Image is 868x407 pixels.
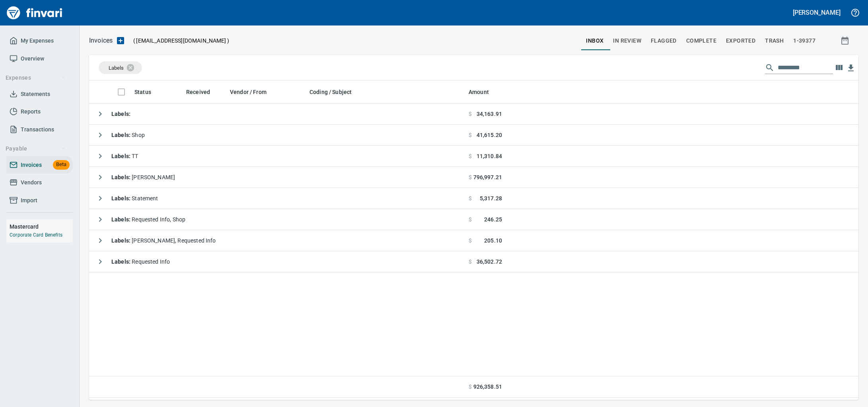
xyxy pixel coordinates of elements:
span: In Review [613,36,641,46]
span: Amount [469,87,489,97]
span: [PERSON_NAME], Requested Info [111,237,216,244]
span: Complete [686,36,716,46]
nav: breadcrumb [89,36,113,45]
strong: Labels : [111,153,132,159]
span: 796,997.21 [473,173,502,181]
span: $ [469,215,472,223]
span: Import [21,196,37,205]
span: trash [765,36,784,46]
span: Shop [111,132,145,138]
span: [EMAIL_ADDRESS][DOMAIN_NAME] [135,37,227,45]
span: Invoices [21,160,42,170]
span: 1-39377 [793,36,815,46]
span: 205.10 [484,237,502,245]
strong: Labels : [111,132,132,138]
a: Reports [6,103,73,121]
p: Invoices [89,36,113,45]
span: 246.25 [484,215,502,223]
span: TT [111,153,138,159]
div: Labels [99,61,142,74]
span: Flagged [651,36,677,46]
span: Received [186,87,220,97]
span: Overview [21,54,44,64]
span: Status [134,87,162,97]
button: Payable [2,141,69,156]
strong: Labels : [111,237,132,244]
h5: [PERSON_NAME] [793,8,841,17]
a: InvoicesBeta [6,156,73,174]
span: My Expenses [21,36,54,46]
span: $ [469,110,472,118]
span: Reports [21,107,41,117]
span: Vendor / From [230,87,277,97]
span: Amount [469,87,499,97]
span: [PERSON_NAME] [111,174,175,180]
h6: Mastercard [10,222,73,231]
p: ( ) [128,37,229,45]
span: 11,310.84 [477,152,502,160]
button: Download Table [845,62,857,74]
span: Requested Info [111,258,170,265]
span: Status [134,87,151,97]
span: Vendors [21,178,42,188]
span: Coding / Subject [309,87,352,97]
span: $ [469,258,472,266]
a: Overview [6,50,73,68]
span: inbox [586,36,603,46]
span: Requested Info, Shop [111,216,185,223]
strong: Labels : [111,216,132,223]
span: Received [186,87,210,97]
img: Finvari [5,3,64,22]
span: Labels [109,65,124,71]
button: Choose columns to display [833,62,845,74]
strong: Labels : [111,195,132,202]
span: $ [469,383,472,391]
span: Vendor / From [230,87,267,97]
span: 34,163.91 [477,110,502,118]
button: Upload an Invoice [113,36,128,45]
span: Expenses [6,73,66,83]
span: $ [469,194,472,202]
span: Exported [726,36,755,46]
a: My Expenses [6,32,73,50]
span: Statement [111,195,158,202]
a: Vendors [6,174,73,192]
button: Expenses [2,70,69,85]
span: Transactions [21,125,54,135]
strong: Labels : [111,111,130,117]
span: 5,317.28 [480,194,502,202]
button: Show invoices within a particular date range [833,33,858,48]
span: $ [469,131,472,139]
span: $ [469,152,472,160]
span: 926,358.51 [473,383,502,391]
span: Statements [21,89,50,99]
span: Coding / Subject [309,87,362,97]
strong: Labels : [111,174,132,180]
span: Payable [6,144,66,154]
a: Transactions [6,121,73,139]
span: Beta [53,160,70,169]
a: Corporate Card Benefits [10,232,62,238]
span: 36,502.72 [477,258,502,266]
span: $ [469,237,472,245]
button: [PERSON_NAME] [791,6,843,19]
span: 41,615.20 [477,131,502,139]
span: $ [469,173,472,181]
a: Statements [6,85,73,103]
a: Import [6,192,73,209]
strong: Labels : [111,258,132,265]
